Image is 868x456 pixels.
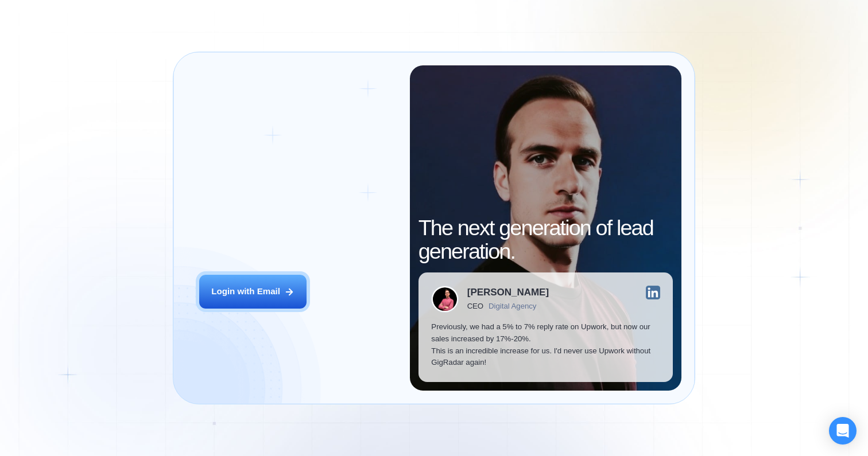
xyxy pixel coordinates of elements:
[489,302,536,310] div: Digital Agency
[467,302,483,310] div: CEO
[467,287,549,297] div: [PERSON_NAME]
[418,216,673,264] h2: The next generation of lead generation.
[211,286,280,298] div: Login with Email
[199,275,307,309] button: Login with Email
[829,417,857,445] div: Open Intercom Messenger
[431,321,660,369] p: Previously, we had a 5% to 7% reply rate on Upwork, but now our sales increased by 17%-20%. This ...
